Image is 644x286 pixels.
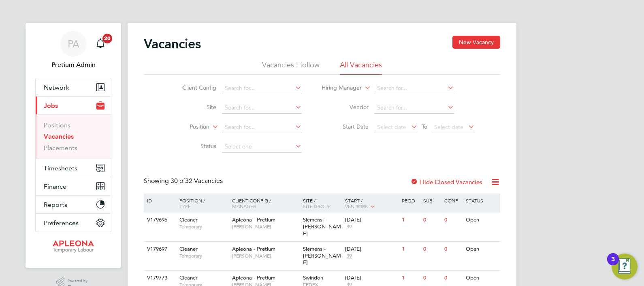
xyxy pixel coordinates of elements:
div: V179773 [145,271,173,286]
button: Network [36,78,111,96]
div: 0 [421,242,442,257]
input: Search for... [374,102,454,114]
div: Conf [442,194,463,207]
div: 0 [421,213,442,228]
span: 39 [345,224,353,230]
span: Apleona - Pretium [232,216,275,223]
div: Status [464,194,499,207]
div: 1 [400,242,421,257]
input: Search for... [222,122,302,133]
label: Vendor [322,103,369,111]
span: Swindon [303,274,323,281]
div: Jobs [36,114,111,159]
span: Cleaner [179,245,198,252]
input: Search for... [374,83,454,94]
div: 0 [421,271,442,286]
div: [DATE] [345,217,398,224]
input: Search for... [222,102,302,114]
div: [DATE] [345,275,398,282]
div: Reqd [400,194,421,207]
button: Finance [36,177,111,195]
input: Search for... [222,83,302,94]
span: 32 Vacancies [171,177,223,185]
span: Jobs [44,102,58,110]
button: Reports [36,196,111,213]
button: Preferences [36,214,111,232]
a: Placements [44,144,77,152]
div: V179696 [145,213,173,228]
div: Sub [421,194,442,207]
span: Apleona - Pretium [232,245,275,252]
span: Siemens - [PERSON_NAME] [303,216,341,237]
span: Temporary [179,253,228,259]
span: Siemens - [PERSON_NAME] [303,245,341,266]
a: PAPretium Admin [35,31,111,70]
div: Client Config / [230,194,301,213]
span: Pretium Admin [35,60,111,70]
span: Select date [377,123,406,131]
input: Select one [222,141,302,153]
label: Hiring Manager [315,84,362,92]
span: Cleaner [179,274,198,281]
span: Reports [44,201,67,209]
a: Go to home page [35,240,111,253]
label: Start Date [322,123,369,130]
a: Positions [44,121,70,129]
div: 0 [442,213,463,228]
div: Start / [343,194,400,214]
span: Vendors [345,203,368,209]
span: PA [68,39,79,49]
span: 20 [102,34,112,43]
span: Finance [44,183,66,190]
span: 39 [345,253,353,260]
label: Site [170,103,216,111]
a: Vacancies [44,133,74,140]
h2: Vacancies [144,36,201,52]
div: Open [464,271,499,286]
div: V179697 [145,242,173,257]
label: Hide Closed Vacancies [410,178,482,186]
span: Timesheets [44,164,77,172]
button: Open Resource Center, 3 new notifications [612,254,638,280]
div: [DATE] [345,246,398,253]
div: 3 [611,259,615,270]
span: [PERSON_NAME] [232,224,299,230]
div: 1 [400,271,421,286]
span: Apleona - Pretium [232,274,275,281]
a: 20 [92,31,109,57]
div: Showing [144,177,224,185]
div: ID [145,194,173,207]
button: Jobs [36,97,111,114]
div: Open [464,213,499,228]
label: Position [163,123,209,131]
span: Temporary [179,224,228,230]
span: Network [44,84,69,91]
nav: Main navigation [26,23,121,268]
span: 30 of [171,177,185,185]
label: Status [170,142,216,150]
div: 0 [442,271,463,286]
img: apleona-logo-retina.png [53,240,94,253]
div: 0 [442,242,463,257]
span: To [419,121,430,132]
div: Position / [173,194,230,213]
div: Open [464,242,499,257]
li: All Vacancies [340,60,382,75]
span: [PERSON_NAME] [232,253,299,259]
span: Preferences [44,219,79,227]
button: New Vacancy [452,36,500,49]
div: 1 [400,213,421,228]
span: Manager [232,203,256,209]
span: Cleaner [179,216,198,223]
li: Vacancies I follow [262,60,320,75]
span: Type [179,203,191,209]
div: Site / [301,194,343,213]
span: Select date [434,123,463,131]
span: Powered by [68,277,90,284]
span: Site Group [303,203,331,209]
button: Timesheets [36,159,111,177]
label: Client Config [170,84,216,91]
